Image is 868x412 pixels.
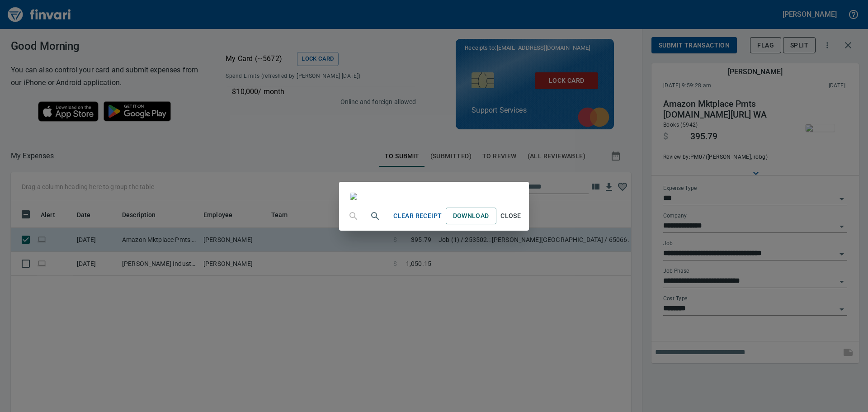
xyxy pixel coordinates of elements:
[453,210,489,222] span: Download
[500,210,522,222] span: Close
[446,208,496,224] a: Download
[496,208,525,224] button: Close
[390,208,445,224] button: Clear Receipt
[350,193,357,200] img: receipts%2Ftapani%2F2025-08-26%2FNEsw9X4wyyOGIebisYSa9hDywWp2__O0ESZDzZ1rPPzWlmXO9F_1.jpg
[393,210,442,222] span: Clear Receipt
